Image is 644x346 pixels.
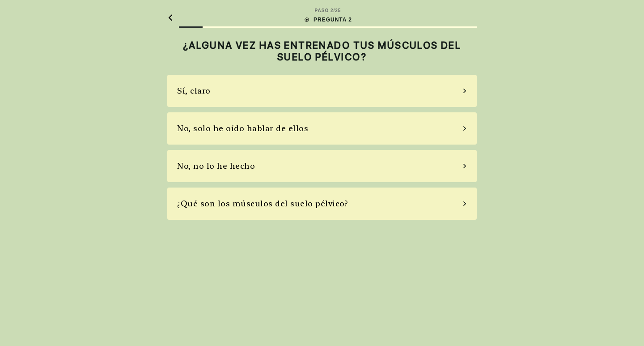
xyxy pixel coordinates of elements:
div: ¿Qué son los músculos del suelo pélvico? [177,197,348,209]
div: PREGUNTA 2 [304,16,352,24]
div: No, solo he oído hablar de ellos [177,122,308,134]
h2: ¿ALGUNA VEZ HAS ENTRENADO TUS MÚSCULOS DEL SUELO PÉLVICO? [167,39,477,63]
div: No, no lo he hecho [177,160,255,172]
div: Sí, claro [177,85,211,97]
div: PASO 2 / 25 [315,7,341,14]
